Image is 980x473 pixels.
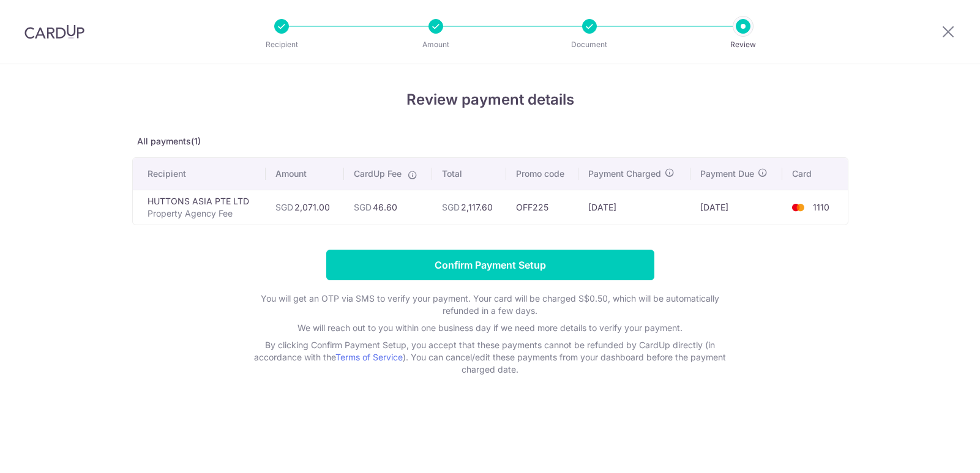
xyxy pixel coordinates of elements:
p: By clicking Confirm Payment Setup, you accept that these payments cannot be refunded by CardUp di... [245,339,735,376]
td: [DATE] [690,190,782,225]
p: Review [698,39,788,51]
span: SGD [442,202,460,212]
span: SGD [354,202,372,212]
p: Amount [391,39,481,51]
span: 1110 [813,202,829,212]
h4: Review payment details [132,89,848,111]
span: CardUp Fee [354,168,402,180]
td: HUTTONS ASIA PTE LTD [133,190,266,225]
input: Confirm Payment Setup [326,250,654,280]
p: You will get an OTP via SMS to verify your payment. Your card will be charged S$0.50, which will ... [245,292,735,317]
th: Amount [266,158,344,190]
p: Property Agency Fee [148,207,256,220]
th: Recipient [133,158,266,190]
p: We will reach out to you within one business day if we need more details to verify your payment. [245,322,735,334]
th: Total [432,158,507,190]
td: OFF225 [506,190,578,225]
img: <span class="translation_missing" title="translation missing: en.account_steps.new_confirm_form.b... [786,200,810,215]
a: Terms of Service [335,352,403,362]
p: Recipient [236,39,327,51]
p: Document [544,39,635,51]
td: 46.60 [344,190,432,225]
p: All payments(1) [132,135,848,147]
span: Payment Due [700,168,754,180]
td: 2,071.00 [266,190,344,225]
th: Card [782,158,848,190]
th: Promo code [506,158,578,190]
img: CardUp [24,24,84,39]
td: 2,117.60 [432,190,507,225]
span: Payment Charged [588,168,661,180]
span: SGD [275,202,293,212]
td: [DATE] [578,190,690,225]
